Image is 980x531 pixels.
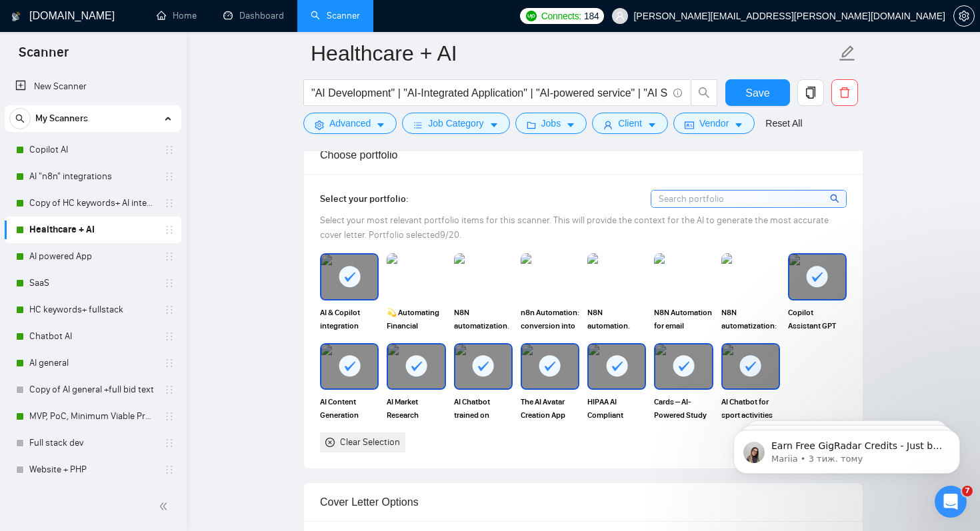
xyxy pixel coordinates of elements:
span: 184 [584,9,599,23]
span: search [691,87,717,99]
span: Scanner [8,43,79,71]
a: New Scanner [15,73,171,100]
span: Connects: [541,9,581,23]
span: idcard [685,120,694,130]
a: setting [953,11,975,21]
span: Job Category [428,116,483,131]
a: searchScanner [311,10,360,21]
span: Cards – AI-Powered Study Tool [654,395,713,422]
button: copy [797,79,824,106]
span: Client [618,116,642,131]
iframe: Intercom notifications повідомлення [713,402,980,495]
a: Copy of AI general +full bid text [29,376,156,403]
span: N8N Automation for email analytics and main insights tracking [654,306,713,332]
a: HC keywords+ fullstack [29,296,156,323]
span: AI & Copilot integration Healthcare platform [320,306,379,332]
button: idcardVendorcaret-down [673,113,755,134]
span: N8N automation. ChatGPT-Powered Telegram Assistant. [587,306,646,332]
span: edit [839,45,856,62]
span: caret-down [489,120,499,130]
img: portfolio thumbnail image [454,253,513,300]
li: New Scanner [5,73,181,100]
span: double-left [159,500,172,513]
span: holder [164,304,175,315]
span: Vendor [699,116,729,131]
input: Search portfolio [651,191,846,207]
span: setting [315,120,324,130]
span: bars [413,120,423,130]
button: setting [953,5,975,27]
img: upwork-logo.png [526,11,537,21]
span: holder [164,251,175,262]
span: search [10,114,30,123]
span: caret-down [376,120,385,130]
img: portfolio thumbnail image [587,253,646,300]
span: Jobs [541,116,561,131]
a: Website + PHP [29,456,156,483]
span: holder [164,145,175,155]
span: caret-down [734,120,743,130]
a: AI "n8n" integrations [29,163,156,190]
a: AI general [29,350,156,376]
span: holder [164,198,175,209]
span: AI Chatbot for sport activities [721,395,780,422]
span: holder [164,171,175,182]
span: info-circle [673,89,682,97]
span: n8n Automation: conversion into valuable info data conclusions [521,306,579,332]
img: portfolio thumbnail image [721,253,780,300]
button: folderJobscaret-down [515,113,587,134]
span: caret-down [647,120,657,130]
span: holder [164,384,175,395]
button: delete [831,79,858,106]
span: holder [164,438,175,448]
button: Save [725,79,790,106]
span: delete [832,87,857,99]
span: 7 [962,486,973,496]
span: setting [954,11,974,21]
span: AI Content Generation solution [320,395,379,422]
span: copy [798,87,823,99]
input: Search Freelance Jobs... [311,85,667,101]
span: Save [745,85,769,101]
span: 💫 Automating Financial Reconciliation with N8N [387,306,445,332]
span: holder [164,331,175,342]
div: Clear Selection [340,435,400,450]
a: dashboardDashboard [223,10,284,21]
span: N8N automatization. AudioBrief. [454,306,513,332]
span: HIPAA AI Compliant Platform [587,395,646,422]
a: Chatbot AI [29,323,156,350]
span: folder [527,120,536,130]
span: Copilot Assistant GPT for Construction Knowledge Base [788,306,847,332]
span: user [615,11,625,21]
iframe: Intercom live chat [935,486,967,518]
img: portfolio thumbnail image [654,253,713,300]
a: AI powered App [29,243,156,270]
button: search [691,79,717,106]
a: Healthcare + AI [29,217,156,243]
a: SaaS [29,270,156,296]
button: settingAdvancedcaret-down [303,113,397,134]
span: AI Market Research Platform [387,395,445,422]
span: N8N automatization: creating viral VEO3 videos ideas and storing them. [721,306,780,332]
img: portfolio thumbnail image [521,253,579,300]
img: portfolio thumbnail image [387,253,445,300]
button: userClientcaret-down [592,113,668,134]
a: Reset All [765,116,802,131]
span: holder [164,411,175,422]
span: holder [164,225,175,235]
span: Select your portfolio: [320,193,409,205]
a: Full stack dev [29,430,156,456]
div: Choose portfolio [320,136,847,174]
a: homeHome [157,10,197,21]
span: Select your most relevant portfolio items for this scanner. This will provide the context for the... [320,215,829,241]
span: Advanced [329,116,371,131]
span: user [603,120,613,130]
a: MVP, PoC, Minimum Viable Product [29,403,156,430]
span: AI Chatbot trained on Company Data for Employees [454,395,513,422]
span: holder [164,358,175,368]
span: holder [164,278,175,288]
